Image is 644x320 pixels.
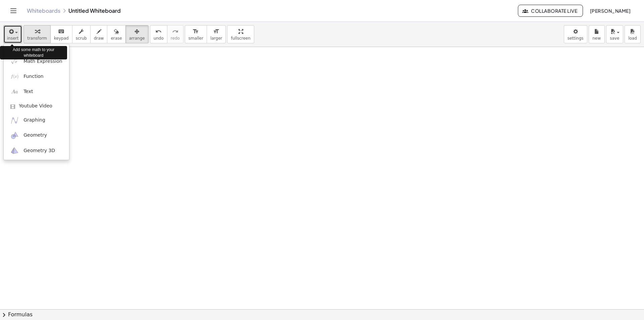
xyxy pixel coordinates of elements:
[4,143,69,158] a: Geometry 3D
[590,8,631,14] span: [PERSON_NAME]
[625,25,641,43] button: load
[3,25,22,43] button: insert
[610,36,619,41] span: save
[568,36,584,41] span: settings
[27,36,47,41] span: transform
[10,116,19,125] img: ggb-graphing.svg
[10,72,19,81] img: f_x.png
[207,25,226,43] button: format_sizelarger
[628,36,637,41] span: load
[23,73,44,80] span: Function
[90,25,108,43] button: draw
[19,103,52,109] span: Youtube Video
[23,88,33,95] span: Text
[4,99,69,113] a: Youtube Video
[23,58,62,65] span: Math Expression
[107,25,125,43] button: erase
[606,25,623,43] button: save
[94,36,104,41] span: draw
[213,28,219,36] i: format_size
[518,5,583,17] button: Collaborate Live
[23,25,51,43] button: transform
[10,57,19,65] img: sqrt_x.png
[154,36,164,41] span: undo
[185,25,207,43] button: format_sizesmaller
[125,25,149,43] button: arrange
[524,8,577,14] span: Collaborate Live
[7,36,18,41] span: insert
[4,128,69,143] a: Geometry
[4,54,69,69] a: Math Expression
[10,131,19,140] img: ggb-geometry.svg
[10,146,19,155] img: ggb-3d.svg
[172,28,178,36] i: redo
[23,132,47,139] span: Geometry
[23,117,45,124] span: Graphing
[129,36,145,41] span: arrange
[58,28,64,36] i: keyboard
[564,25,587,43] button: settings
[111,36,122,41] span: erase
[193,28,199,36] i: format_size
[592,36,601,41] span: new
[4,113,69,128] a: Graphing
[76,36,87,41] span: scrub
[4,84,69,99] a: Text
[584,5,636,17] button: [PERSON_NAME]
[27,7,60,14] a: Whiteboards
[72,25,91,43] button: scrub
[50,25,72,43] button: keyboardkeypad
[23,147,55,154] span: Geometry 3D
[189,36,203,41] span: smaller
[171,36,180,41] span: redo
[8,5,19,16] button: Toggle navigation
[155,28,162,36] i: undo
[10,88,19,96] img: Aa.png
[231,36,250,41] span: fullscreen
[4,69,69,84] a: Function
[54,36,69,41] span: keypad
[589,25,605,43] button: new
[227,25,254,43] button: fullscreen
[167,25,183,43] button: redoredo
[150,25,167,43] button: undoundo
[210,36,222,41] span: larger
